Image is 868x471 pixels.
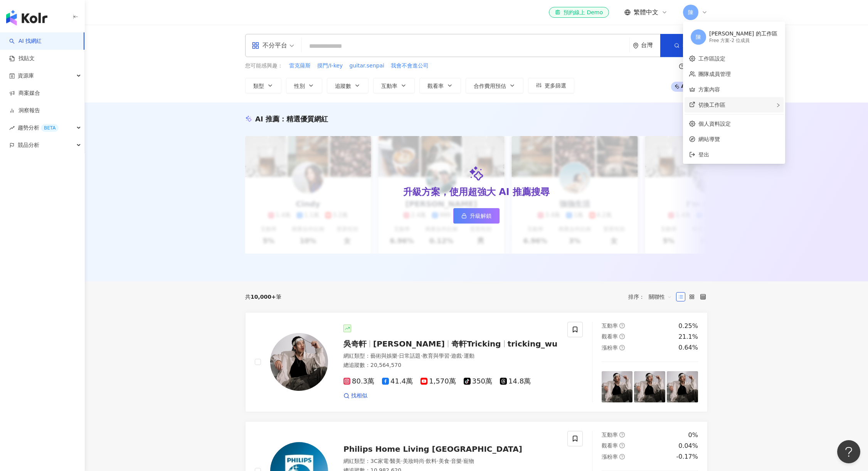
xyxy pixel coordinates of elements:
button: 性別 [286,78,322,93]
a: 團隊成員管理 [698,71,731,77]
div: 網紅類型 ： [343,352,558,360]
div: 升級方案，使用超強大 AI 推薦搜尋 [403,186,550,199]
a: 商案媒合 [9,89,40,97]
span: 繁體中文 [634,8,658,17]
span: · [389,458,390,464]
span: 精選優質網紅 [286,115,328,123]
span: 14.8萬 [500,377,531,385]
span: · [462,353,463,359]
span: 找相似 [351,392,367,400]
span: 陳 [696,33,701,41]
a: 方案內容 [698,86,720,93]
span: 遊戲 [451,353,462,359]
div: 總追蹤數 ： 20,564,570 [343,362,558,369]
span: 觀看率 [602,333,618,340]
button: guitar.senpai [349,62,385,70]
span: 摸門/I-key [317,62,343,70]
iframe: Help Scout Beacon - Open [837,440,860,463]
img: post-image [602,371,633,402]
span: 醫美 [390,458,401,464]
span: question-circle [619,334,625,339]
span: 吳奇軒 [343,339,367,348]
span: rise [9,125,15,131]
a: 個人資料設定 [698,121,731,127]
span: · [397,353,399,359]
button: 追蹤數 [327,78,368,93]
span: · [421,353,422,359]
div: 預約線上 Demo [555,8,603,16]
span: 觀看率 [427,83,444,89]
span: 雷克薩斯 [289,62,311,70]
div: AI 推薦 ： [255,114,328,124]
span: [PERSON_NAME] [373,339,445,348]
span: · [424,458,426,464]
span: 類型 [253,83,264,89]
span: question-circle [619,443,625,448]
a: 找相似 [343,392,367,400]
button: 我會不會進公司 [390,62,429,70]
div: -0.17% [676,452,698,461]
div: 不分平台 [252,39,287,52]
button: 合作費用預估 [466,78,523,93]
a: 工作區設定 [698,56,725,62]
div: 0.04% [678,442,698,450]
img: logo [6,10,47,25]
button: 更多篩選 [528,78,574,93]
span: environment [633,43,639,49]
span: 1,570萬 [421,377,456,385]
a: 找貼文 [9,55,35,62]
div: 21.1% [678,333,698,341]
span: 趨勢分析 [18,119,59,136]
div: 台灣 [641,42,660,49]
img: KOL Avatar [270,333,328,391]
span: question-circle [679,64,685,69]
a: KOL Avatar吳奇軒[PERSON_NAME]奇軒Trickingtricking_wu網紅類型：藝術與娛樂·日常話題·教育與學習·遊戲·運動總追蹤數：20,564,57080.3萬41.... [245,312,708,412]
span: 互動率 [602,323,618,329]
span: · [462,458,463,464]
img: post-image [667,371,698,402]
div: [PERSON_NAME] 的工作區 [709,30,777,38]
span: 教育與學習 [422,353,449,359]
div: 0.64% [678,343,698,352]
span: 資源庫 [18,67,34,84]
span: 切換工作區 [698,102,725,108]
button: 互動率 [373,78,415,93]
span: 互動率 [602,432,618,438]
a: 預約線上 Demo [549,7,609,18]
span: 3C家電 [370,458,389,464]
a: 升級解鎖 [453,208,500,224]
span: 陳 [688,8,693,17]
span: 登出 [698,151,709,158]
span: 互動率 [381,83,397,89]
div: 共 筆 [245,294,281,300]
div: 0.25% [678,322,698,330]
span: 網站導覽 [698,135,779,143]
span: 美食 [439,458,449,464]
span: 41.4萬 [382,377,413,385]
span: 搜尋 [683,42,693,49]
span: 合作費用預估 [474,83,506,89]
img: post-image [634,371,665,402]
span: question-circle [619,432,625,437]
button: 觀看率 [419,78,461,93]
div: 網紅類型 ： [343,458,558,465]
span: 性別 [294,83,305,89]
span: question-circle [619,345,625,350]
span: 80.3萬 [343,377,374,385]
span: 飲料 [426,458,437,464]
span: right [776,103,781,108]
div: BETA [41,124,59,132]
button: 搜尋 [660,34,707,57]
span: guitar.senpai [349,62,384,70]
span: 升級解鎖 [470,213,491,219]
span: 奇軒Tricking [451,339,501,348]
span: 寵物 [463,458,474,464]
span: · [401,458,402,464]
div: Free 方案 - 2 位成員 [709,37,777,44]
span: · [449,353,451,359]
span: 更多篩選 [545,82,566,89]
span: 10,000+ [251,294,276,300]
span: 追蹤數 [335,83,351,89]
span: 日常話題 [399,353,421,359]
a: searchAI 找網紅 [9,37,42,45]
